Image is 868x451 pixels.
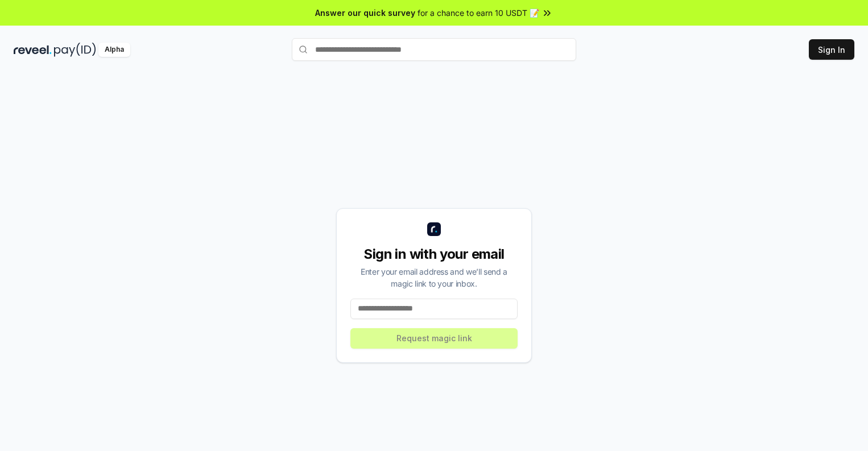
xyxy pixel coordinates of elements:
[418,7,539,19] span: for a chance to earn 10 USDT 📝
[427,222,441,236] img: logo_small
[14,43,52,57] img: reveel_dark
[315,7,415,19] span: Answer our quick survey
[98,43,130,57] div: Alpha
[350,245,518,263] div: Sign in with your email
[54,43,96,57] img: pay_id
[809,39,854,60] button: Sign In
[350,266,518,289] div: Enter your email address and we’ll send a magic link to your inbox.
